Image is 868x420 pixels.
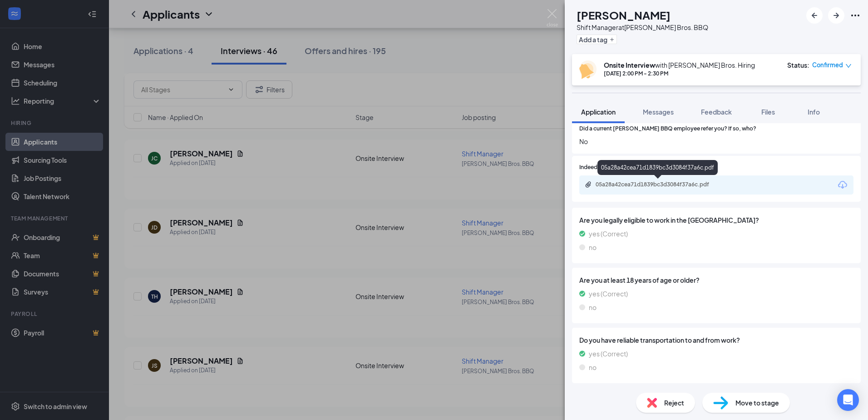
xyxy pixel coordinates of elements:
h1: [PERSON_NAME] [577,7,671,23]
span: Application [581,108,616,116]
b: Onsite Interview [604,61,655,69]
svg: Ellipses [850,10,861,21]
svg: Download [837,180,848,190]
div: with [PERSON_NAME] Bros. Hiring [604,60,755,70]
span: Did a current [PERSON_NAME] BBQ employee refer you? If so, who? [579,125,756,133]
svg: Plus [609,37,615,42]
span: Reject [664,398,684,408]
span: Info [808,108,820,116]
button: ArrowLeftNew [806,7,823,24]
span: Indeed Resume [579,163,619,172]
span: Are you at least 18 years of age or older? [579,275,853,285]
span: yes (Correct) [589,229,628,239]
span: Move to stage [735,398,779,408]
svg: ArrowLeftNew [809,10,820,21]
div: [DATE] 2:00 PM - 2:30 PM [604,70,755,77]
div: Status : [787,60,809,70]
div: Open Intercom Messenger [837,389,859,411]
span: Files [761,108,775,116]
span: No [579,136,853,146]
svg: ArrowRight [831,10,842,21]
span: Confirmed [812,60,843,70]
span: down [845,63,852,69]
a: Paperclip05a28a42cea71d1839bc3d3084f37a6c.pdf [585,181,732,190]
svg: Paperclip [585,181,592,188]
button: PlusAdd a tag [577,35,617,44]
span: Do you have reliable transportation to and from work? [579,335,853,345]
span: Messages [643,108,674,116]
span: yes (Correct) [589,349,628,359]
button: ArrowRight [828,7,844,24]
span: no [589,362,597,372]
span: Feedback [701,108,732,116]
div: 05a28a42cea71d1839bc3d3084f37a6c.pdf [596,181,723,188]
span: no [589,302,597,312]
span: yes (Correct) [589,289,628,299]
div: 05a28a42cea71d1839bc3d3084f37a6c.pdf [597,160,718,175]
div: Shift Manager at [PERSON_NAME] Bros. BBQ [577,23,708,32]
span: Are you legally eligible to work in the [GEOGRAPHIC_DATA]? [579,215,853,225]
span: no [589,242,597,252]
